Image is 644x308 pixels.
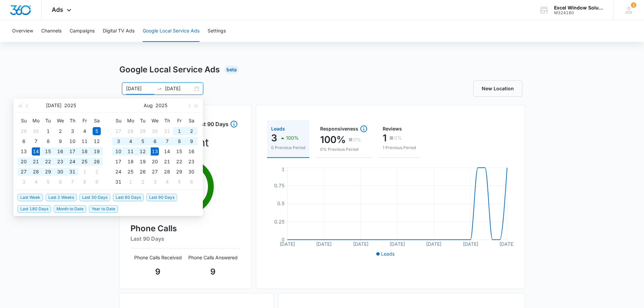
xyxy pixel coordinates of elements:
td: 2025-08-03 [112,136,124,146]
div: 28 [126,127,135,135]
div: 4 [32,178,40,186]
th: Fr [173,115,185,126]
td: 2025-07-02 [54,126,66,136]
td: 2025-08-08 [173,136,185,146]
tspan: [DATE] [316,241,332,247]
p: 0 Previous Period [271,145,305,151]
td: 2025-07-01 [42,126,54,136]
div: 24 [114,168,122,176]
td: 2025-08-31 [112,177,124,187]
div: 16 [187,147,195,156]
td: 2025-08-06 [149,136,161,146]
div: 4 [163,178,171,186]
td: 2025-08-05 [42,177,54,187]
div: 24 [68,158,76,166]
tspan: 1 [282,166,285,172]
div: 8 [80,178,89,186]
div: 15 [175,147,183,156]
tspan: [DATE] [353,241,368,247]
div: 1 [44,127,52,135]
td: 2025-08-20 [149,157,161,167]
td: 2025-08-30 [185,167,197,177]
span: Year to Date [89,205,118,213]
td: 2025-07-27 [112,126,124,136]
td: 2025-08-02 [91,167,103,177]
th: Su [18,115,30,126]
tspan: 0.25 [274,219,285,224]
span: swap-right [157,86,162,91]
th: Tu [42,115,54,126]
div: 7 [163,137,171,145]
p: 9 [186,266,241,278]
div: 28 [163,168,171,176]
div: account name [554,5,603,10]
div: 13 [151,147,159,156]
td: 2025-08-28 [161,167,173,177]
h1: Google Local Service Ads [119,64,220,76]
div: 4 [126,137,135,145]
td: 2025-08-17 [112,157,124,167]
td: 2025-07-15 [42,146,54,157]
tspan: 0.75 [274,183,285,188]
td: 2025-09-01 [124,177,137,187]
td: 2025-07-28 [30,167,42,177]
button: Settings [208,20,226,42]
td: 2025-07-19 [91,146,103,157]
p: 3 [271,133,277,143]
div: 12 [93,137,101,145]
div: 25 [126,168,135,176]
th: Th [66,115,78,126]
td: 2025-09-02 [137,177,149,187]
div: notifications count [631,2,636,8]
th: Su [112,115,124,126]
span: Last 180 Days [18,205,51,213]
div: 13 [20,147,28,156]
td: 2025-07-28 [124,126,137,136]
div: 9 [56,137,64,145]
input: Start date [126,85,154,92]
td: 2025-08-21 [161,157,173,167]
div: 17 [114,158,122,166]
div: 23 [187,158,195,166]
div: 27 [114,127,122,135]
td: 2025-08-10 [112,146,124,157]
td: 2025-07-11 [78,136,91,146]
span: Last Week [18,194,43,201]
div: 5 [44,178,52,186]
button: Overview [12,20,33,42]
div: 25 [80,158,89,166]
button: Digital TV Ads [103,20,135,42]
div: 17 [68,147,76,156]
td: 2025-07-29 [42,167,54,177]
th: We [149,115,161,126]
td: 2025-06-30 [30,126,42,136]
button: 2025 [64,99,76,112]
div: 5 [175,178,183,186]
td: 2025-09-05 [173,177,185,187]
div: 30 [187,168,195,176]
td: 2025-07-12 [91,136,103,146]
td: 2025-07-22 [42,157,54,167]
div: 6 [56,178,64,186]
div: 31 [114,178,122,186]
th: Tu [137,115,149,126]
td: 2025-07-17 [66,146,78,157]
div: 5 [93,127,101,135]
div: 11 [80,137,89,145]
tspan: [DATE] [280,241,295,247]
td: 2025-08-13 [149,146,161,157]
div: 26 [139,168,147,176]
td: 2025-08-26 [137,167,149,177]
div: 29 [20,127,28,135]
p: 0% [353,137,361,142]
span: Month to Date [54,205,86,213]
div: 3 [20,178,28,186]
td: 2025-08-27 [149,167,161,177]
div: 15 [44,147,52,156]
div: 18 [80,147,89,156]
td: 2025-07-25 [78,157,91,167]
td: 2025-07-09 [54,136,66,146]
td: 2025-06-29 [18,126,30,136]
td: 2025-07-24 [66,157,78,167]
h6: Last 90 Days [130,235,241,243]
